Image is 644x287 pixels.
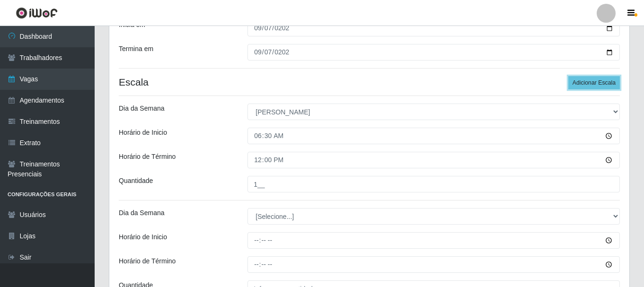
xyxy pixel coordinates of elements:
[16,7,58,19] img: CoreUI Logo
[119,208,165,218] label: Dia da Semana
[568,76,620,89] button: Adicionar Escala
[247,20,620,36] input: 00/00/0000
[247,176,620,192] input: Informe a quantidade...
[119,44,153,54] label: Termina em
[247,232,620,249] input: 00:00
[119,176,153,186] label: Quantidade
[119,76,620,88] h4: Escala
[119,232,167,242] label: Horário de Inicio
[119,152,176,162] label: Horário de Término
[247,44,620,61] input: 00/00/0000
[247,152,620,168] input: 00:00
[119,256,176,266] label: Horário de Término
[247,256,620,273] input: 00:00
[247,128,620,144] input: 00:00
[119,104,165,113] label: Dia da Semana
[119,128,167,138] label: Horário de Inicio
